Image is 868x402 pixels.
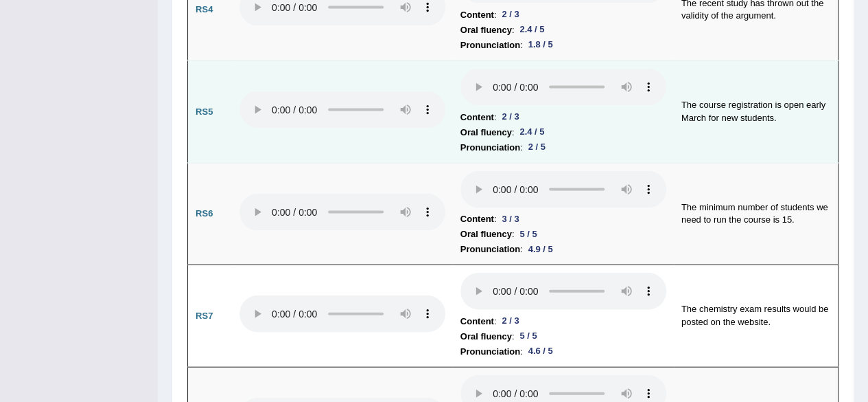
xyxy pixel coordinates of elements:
b: Content [460,8,494,23]
b: RS7 [196,311,213,321]
b: Oral fluency [460,227,512,242]
div: 2 / 5 [523,140,551,155]
div: 2 / 3 [496,314,524,328]
b: Pronunciation [460,242,520,257]
b: Oral fluency [460,125,512,140]
b: Pronunciation [460,344,520,359]
div: 4.6 / 5 [523,344,559,359]
li: : [460,38,666,53]
li: : [460,125,666,140]
li: : [460,140,666,155]
div: 5 / 5 [514,227,542,242]
li: : [460,23,666,38]
b: Oral fluency [460,23,512,38]
div: 1.8 / 5 [523,38,559,52]
td: The minimum number of students we need to run the course is 15. [674,163,838,265]
li: : [460,314,666,329]
b: Pronunciation [460,38,520,53]
b: Content [460,110,494,125]
li: : [460,242,666,257]
td: The chemistry exam results would be posted on the website. [674,265,838,368]
li: : [460,344,666,359]
div: 2.4 / 5 [514,125,550,139]
b: Oral fluency [460,329,512,344]
li: : [460,8,666,23]
td: The course registration is open early March for new students. [674,61,838,164]
li: : [460,212,666,227]
li: : [460,227,666,242]
div: 2.4 / 5 [514,23,550,37]
div: 2 / 3 [496,8,524,22]
b: RS5 [196,107,213,117]
b: RS6 [196,208,213,219]
div: 2 / 3 [496,110,524,124]
b: Content [460,212,494,227]
div: 3 / 3 [496,212,524,227]
b: Content [460,314,494,329]
li: : [460,110,666,125]
li: : [460,329,666,344]
div: 4.9 / 5 [523,243,559,257]
b: Pronunciation [460,140,520,155]
b: RS4 [196,4,213,14]
div: 5 / 5 [514,329,542,344]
